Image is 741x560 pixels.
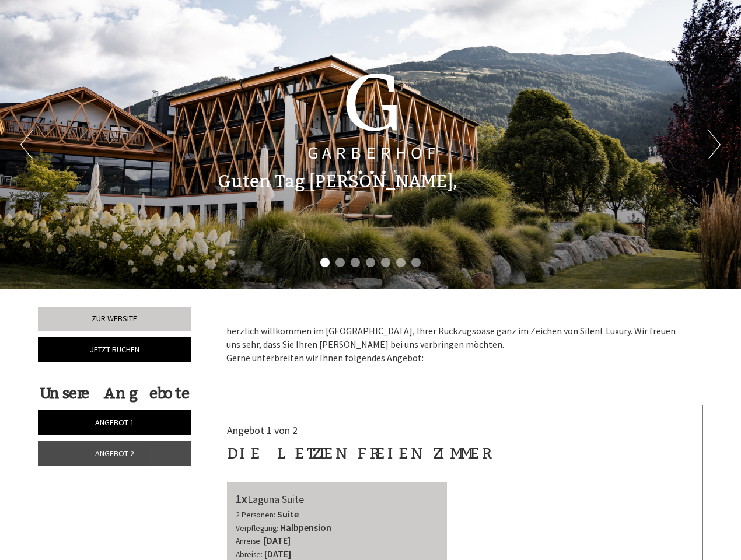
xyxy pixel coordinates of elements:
[38,337,191,362] a: Jetzt buchen
[236,549,263,559] small: Abreise:
[264,534,291,546] b: [DATE]
[227,423,298,437] span: Angebot 1 von 2
[264,548,291,559] b: [DATE]
[95,448,134,459] span: Angebot 2
[226,324,686,365] p: herzlich willkommen im [GEOGRAPHIC_DATA], Ihrer Rückzugsoase ganz im Zeichen von Silent Luxury. W...
[708,130,721,159] button: Next
[277,508,299,520] b: Suite
[38,307,191,331] a: Zur Website
[236,491,247,506] b: 1x
[236,491,439,508] div: Laguna Suite
[236,523,278,533] small: Verpflegung:
[227,443,487,464] div: die letzten freien Zimmer
[236,510,275,520] small: 2 Personen:
[95,417,134,428] span: Angebot 1
[38,383,191,404] div: Unsere Angebote
[20,130,33,159] button: Previous
[218,172,457,191] h1: Guten Tag [PERSON_NAME],
[236,536,262,546] small: Anreise:
[280,521,331,533] b: Halbpension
